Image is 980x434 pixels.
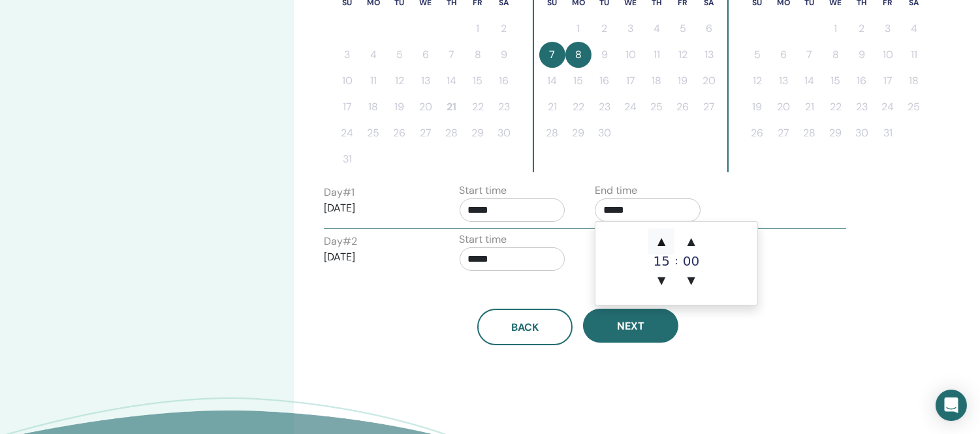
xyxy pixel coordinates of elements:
[696,94,722,120] button: 27
[648,268,674,294] span: ▼
[770,94,797,120] button: 20
[595,183,637,198] label: End time
[360,94,387,120] button: 18
[823,16,849,42] button: 1
[565,94,592,120] button: 22
[334,146,360,172] button: 31
[324,249,430,265] p: [DATE]
[618,42,644,68] button: 10
[823,68,849,94] button: 15
[360,68,387,94] button: 11
[460,232,507,247] label: Start time
[387,42,413,68] button: 5
[678,228,704,255] span: ▲
[491,120,517,146] button: 30
[696,42,722,68] button: 13
[592,16,618,42] button: 2
[875,42,901,68] button: 10
[439,94,465,120] button: 21
[387,120,413,146] button: 26
[744,42,770,68] button: 5
[360,120,387,146] button: 25
[875,120,901,146] button: 31
[539,120,565,146] button: 28
[648,255,674,268] div: 15
[491,42,517,68] button: 9
[592,120,618,146] button: 30
[644,42,670,68] button: 11
[674,228,678,294] div: :
[670,16,696,42] button: 5
[539,68,565,94] button: 14
[360,42,387,68] button: 4
[901,94,927,120] button: 25
[439,42,465,68] button: 7
[744,68,770,94] button: 12
[413,94,439,120] button: 20
[797,94,823,120] button: 21
[901,68,927,94] button: 18
[465,68,491,94] button: 15
[670,42,696,68] button: 12
[439,120,465,146] button: 28
[477,309,573,345] button: Back
[465,120,491,146] button: 29
[465,94,491,120] button: 22
[770,120,797,146] button: 27
[849,120,875,146] button: 30
[324,234,357,249] label: Day # 2
[324,185,355,200] label: Day # 1
[901,16,927,42] button: 4
[583,309,678,343] button: Next
[334,94,360,120] button: 17
[565,120,592,146] button: 29
[823,94,849,120] button: 22
[823,42,849,68] button: 8
[539,42,565,68] button: 7
[439,68,465,94] button: 14
[936,390,967,421] div: Open Intercom Messenger
[491,94,517,120] button: 23
[696,68,722,94] button: 20
[696,16,722,42] button: 6
[592,42,618,68] button: 9
[849,42,875,68] button: 9
[565,68,592,94] button: 15
[491,16,517,42] button: 2
[744,94,770,120] button: 19
[648,228,674,255] span: ▲
[678,268,704,294] span: ▼
[670,68,696,94] button: 19
[460,183,507,198] label: Start time
[465,42,491,68] button: 8
[678,255,704,268] div: 00
[901,42,927,68] button: 11
[849,68,875,94] button: 16
[797,120,823,146] button: 28
[849,94,875,120] button: 23
[618,94,644,120] button: 24
[491,68,517,94] button: 16
[744,120,770,146] button: 26
[413,68,439,94] button: 13
[592,68,618,94] button: 16
[670,94,696,120] button: 26
[334,42,360,68] button: 3
[644,68,670,94] button: 18
[644,16,670,42] button: 4
[413,120,439,146] button: 27
[617,319,644,333] span: Next
[387,94,413,120] button: 19
[539,94,565,120] button: 21
[875,16,901,42] button: 3
[334,68,360,94] button: 10
[823,120,849,146] button: 29
[875,94,901,120] button: 24
[875,68,901,94] button: 17
[618,16,644,42] button: 3
[324,200,430,216] p: [DATE]
[565,16,592,42] button: 1
[770,42,797,68] button: 6
[770,68,797,94] button: 13
[413,42,439,68] button: 6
